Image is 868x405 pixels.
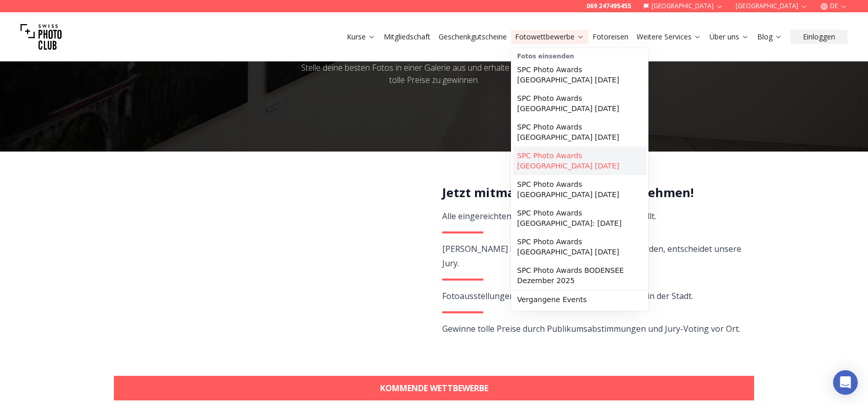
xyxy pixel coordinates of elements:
a: SPC Photo Awards [GEOGRAPHIC_DATA] [DATE] [513,60,646,89]
a: SPC Photo Awards [GEOGRAPHIC_DATA] [DATE] [513,175,646,204]
a: 069 247495455 [586,2,631,10]
a: Fotowettbewerbe [515,32,584,42]
span: Gewinne tolle Preise durch Publikumsabstimmungen und Jury-Voting vor Ort. [442,323,740,334]
button: Blog [753,30,786,44]
button: Einloggen [791,30,847,44]
span: Alle eingereichten Fotos werden gedruckt & ausgestellt. [442,210,656,222]
a: Über uns [709,32,749,42]
div: Fotos einsenden [513,50,646,60]
a: SPC Photo Awards [GEOGRAPHIC_DATA] [DATE] [513,118,646,146]
div: Stelle deine besten Fotos in einer Galerie aus und erhalte die Möglichkeit, tolle Preise zu gewin... [294,61,574,86]
button: Mitgliedschaft [380,30,435,44]
a: SPC Photo Awards [GEOGRAPHIC_DATA] [DATE] [513,89,646,118]
div: Open Intercom Messenger [833,370,858,395]
a: SPC Photo Awards [GEOGRAPHIC_DATA] [DATE] [513,146,646,175]
a: Mitgliedschaft [384,32,430,42]
a: Geschenkgutscheine [439,32,507,42]
button: Geschenkgutscheine [435,30,511,44]
button: Kurse [343,30,380,44]
a: Vergangene Events [513,290,646,309]
h2: Jetzt mitmachen - jeder darf teilnehmen! [442,184,742,201]
a: KOMMENDE WETTBEWERBE [114,376,754,400]
button: Über uns [705,30,753,44]
a: Weitere Services [637,32,701,42]
img: Swiss photo club [21,16,62,57]
a: Fotoreisen [593,32,628,42]
a: Blog [757,32,782,42]
span: [PERSON_NAME] Bilder großformatig ausgestellt werden, entscheidet unsere Jury. [442,243,741,269]
span: Fotoausstellungen in renommierten Galerien, mitten in der Stadt. [442,290,693,302]
a: SPC Photo Awards [GEOGRAPHIC_DATA] [DATE] [513,232,646,261]
button: Weitere Services [633,30,705,44]
a: SPC Photo Awards [GEOGRAPHIC_DATA]: [DATE] [513,204,646,232]
a: SPC Photo Awards BODENSEE Dezember 2025 [513,261,646,290]
button: Fotoreisen [588,30,633,44]
a: Kurse [347,32,376,42]
button: Fotowettbewerbe [511,30,588,44]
